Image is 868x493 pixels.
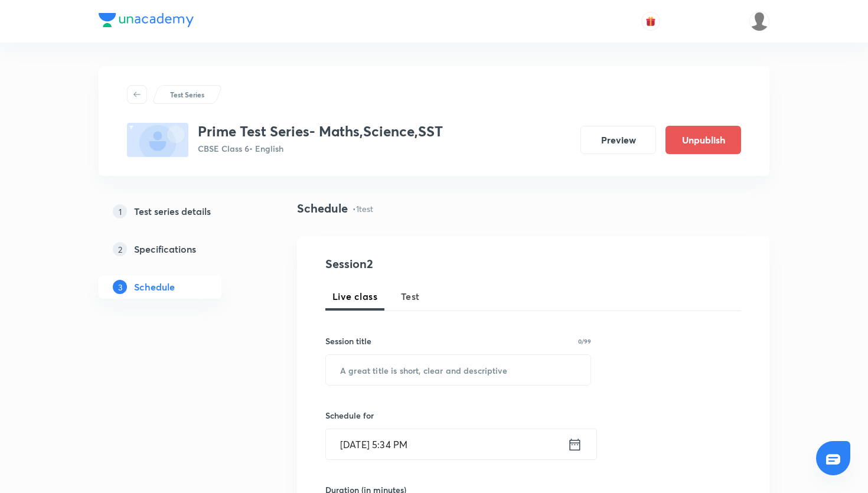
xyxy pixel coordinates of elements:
a: 1Test series details [99,200,259,223]
h4: Schedule [297,200,348,217]
h6: Schedule for [325,409,591,422]
p: 2 [113,242,127,256]
a: 2Specifications [99,237,259,261]
input: A great title is short, clear and descriptive [326,355,590,385]
p: 1 [113,204,127,218]
p: CBSE Class 6 • English [198,142,443,155]
p: 0/99 [578,338,591,344]
h4: Session 2 [325,255,541,273]
img: Company Logo [99,13,194,27]
button: Preview [580,126,656,154]
span: Live class [332,289,377,303]
button: avatar [641,12,660,31]
h5: Schedule [134,280,175,294]
h3: Prime Test Series- Maths,Science,SST [198,123,443,140]
h5: Specifications [134,242,196,256]
img: fallback-thumbnail.png [127,123,188,157]
p: • 1 test [353,203,373,215]
h6: Session title [325,335,371,347]
h5: Test series details [134,204,211,218]
img: avatar [645,16,656,27]
p: 3 [113,280,127,294]
span: Test [401,289,420,303]
a: Company Logo [99,13,194,30]
p: Test Series [170,89,204,100]
img: Muzzamil [749,11,769,31]
button: Unpublish [665,126,741,154]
